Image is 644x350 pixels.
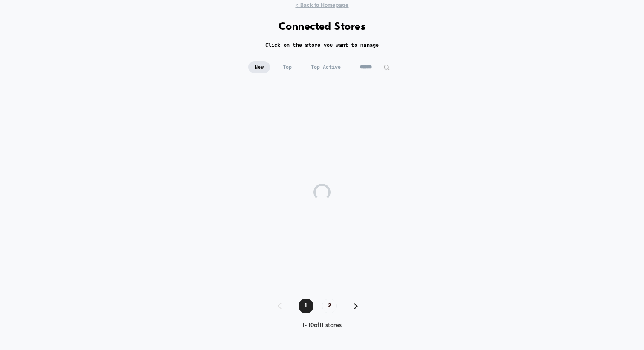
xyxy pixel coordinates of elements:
span: < Back to Homepage [295,2,348,8]
img: pagination forward [354,303,358,309]
span: New [248,61,270,73]
img: edit [383,64,390,71]
h2: Click on the store you want to manage [265,42,379,48]
h1: Connected Stores [279,21,366,33]
span: Top [276,61,298,73]
span: Top Active [305,61,347,73]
